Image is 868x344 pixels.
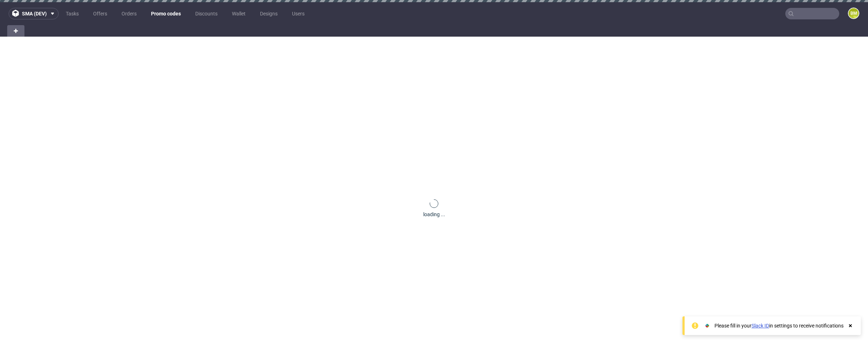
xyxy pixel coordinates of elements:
div: Please fill in your in settings to receive notifications [714,322,844,329]
a: Users [288,8,309,19]
img: Slack [704,322,711,329]
a: Offers [89,8,111,19]
button: sma (dev) [9,8,59,19]
span: sma (dev) [22,11,47,16]
a: Discounts [191,8,222,19]
a: Orders [117,8,141,19]
figcaption: BM [849,8,859,18]
a: Wallet [228,8,250,19]
div: loading ... [423,211,445,218]
a: Designs [256,8,282,19]
a: Promo codes [147,8,185,19]
a: Tasks [61,8,83,19]
a: Slack ID [751,323,769,329]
